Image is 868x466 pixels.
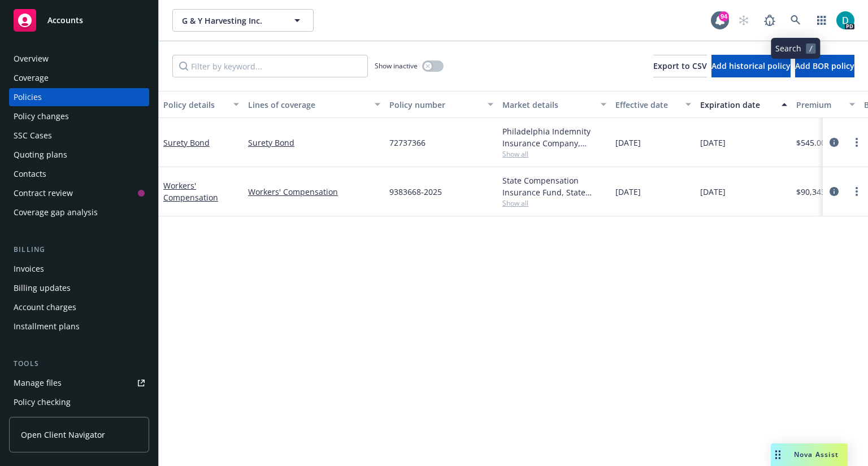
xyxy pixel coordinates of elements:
[21,429,105,441] span: Open Client Navigator
[711,60,791,71] span: Add historical policy
[9,298,149,316] a: Account charges
[14,165,46,183] div: Contacts
[827,185,841,198] a: circleInformation
[14,50,49,68] div: Overview
[248,137,380,149] a: Surety Bond
[9,184,149,202] a: Contract review
[784,9,807,32] a: Search
[732,9,755,32] a: Start snowing
[9,127,149,145] a: SSC Cases
[850,185,863,198] a: more
[810,9,833,32] a: Switch app
[827,136,841,149] a: circleInformation
[14,127,52,145] div: SSC Cases
[9,260,149,278] a: Invoices
[9,279,149,297] a: Billing updates
[14,374,62,392] div: Manage files
[719,11,729,21] div: 94
[711,55,791,77] button: Add historical policy
[14,298,76,316] div: Account charges
[14,393,71,411] div: Policy checking
[9,69,149,87] a: Coverage
[615,137,641,149] span: [DATE]
[795,55,854,77] button: Add BOR policy
[771,443,785,466] div: Drag to move
[172,9,314,32] button: G & Y Harvesting Inc.
[385,91,498,118] button: Policy number
[14,107,69,125] div: Policy changes
[9,165,149,183] a: Contacts
[502,198,606,208] span: Show all
[248,99,368,111] div: Lines of coverage
[9,88,149,106] a: Policies
[375,61,418,71] span: Show inactive
[700,137,726,149] span: [DATE]
[700,186,726,198] span: [DATE]
[653,60,707,71] span: Export to CSV
[502,125,606,149] div: Philadelphia Indemnity Insurance Company, Philadelphia Insurance Companies, Surety1
[9,146,149,164] a: Quoting plans
[850,136,863,149] a: more
[389,99,481,111] div: Policy number
[248,186,380,198] a: Workers' Compensation
[9,107,149,125] a: Policy changes
[9,50,149,68] a: Overview
[758,9,781,32] a: Report a Bug
[611,91,696,118] button: Effective date
[244,91,385,118] button: Lines of coverage
[9,5,149,36] a: Accounts
[796,186,837,198] span: $90,343.81
[14,279,71,297] div: Billing updates
[502,149,606,159] span: Show all
[795,60,854,71] span: Add BOR policy
[653,55,707,77] button: Export to CSV
[14,184,73,202] div: Contract review
[836,11,854,29] img: photo
[696,91,792,118] button: Expiration date
[163,99,227,111] div: Policy details
[163,180,218,203] a: Workers' Compensation
[159,91,244,118] button: Policy details
[615,186,641,198] span: [DATE]
[796,99,843,111] div: Premium
[389,137,426,149] span: 72737366
[14,146,67,164] div: Quoting plans
[14,260,44,278] div: Invoices
[792,91,860,118] button: Premium
[796,137,826,149] span: $545.00
[14,88,42,106] div: Policies
[9,358,149,369] div: Tools
[14,317,80,336] div: Installment plans
[615,99,679,111] div: Effective date
[771,443,848,466] button: Nova Assist
[9,393,149,411] a: Policy checking
[9,244,149,255] div: Billing
[794,450,839,459] span: Nova Assist
[163,137,210,148] a: Surety Bond
[498,91,611,118] button: Market details
[502,175,606,198] div: State Compensation Insurance Fund, State Compensation Insurance Fund (SCIF)
[700,99,775,111] div: Expiration date
[47,16,83,25] span: Accounts
[9,317,149,336] a: Installment plans
[389,186,442,198] span: 9383668-2025
[172,55,368,77] input: Filter by keyword...
[182,15,280,27] span: G & Y Harvesting Inc.
[9,374,149,392] a: Manage files
[502,99,594,111] div: Market details
[14,203,98,221] div: Coverage gap analysis
[9,203,149,221] a: Coverage gap analysis
[14,69,49,87] div: Coverage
